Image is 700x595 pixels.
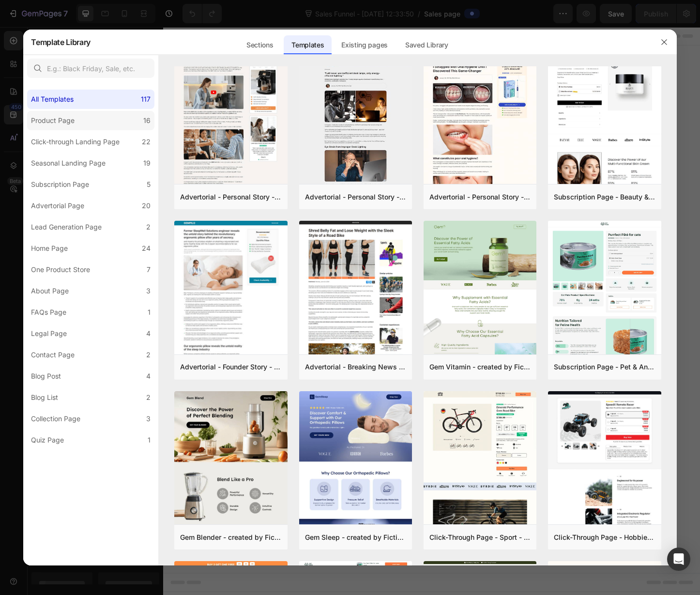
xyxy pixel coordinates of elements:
[305,191,406,203] div: Advertorial - Personal Story - The Before & After Image Style 4
[226,383,356,391] div: Start with Generating from URL or image
[397,35,456,55] div: Saved Library
[148,306,151,318] div: 1
[31,200,84,212] div: Advertorial Page
[31,136,120,148] div: Click-through Landing Page
[147,179,151,190] div: 5
[239,35,281,55] div: Sections
[334,35,396,55] div: Existing pages
[308,329,390,349] button: Explore templates
[146,349,151,361] div: 2
[142,136,151,148] div: 22
[146,285,151,297] div: 3
[429,191,531,203] div: Advertorial - Personal Story - The Before & After Image Style 3
[31,179,89,190] div: Subscription Page
[31,221,102,233] div: Lead Generation Page
[554,361,655,373] div: Subscription Page - Pet & Animals - Gem Cat Food - Style 4
[31,157,106,169] div: Seasonal Landing Page
[31,285,69,297] div: About Page
[429,361,531,373] div: Gem Vitamin - created by Fiction Studio
[31,392,58,403] div: Blog List
[305,361,406,373] div: Advertorial - Breaking News - Before & After Image
[148,434,151,446] div: 1
[31,328,67,339] div: Legal Page
[31,30,91,55] h2: Template Library
[31,413,80,425] div: Collection Page
[217,310,364,321] div: Start building with Sections/Elements or
[31,370,61,382] div: Blog Post
[142,243,151,254] div: 24
[31,306,66,318] div: FAQs Page
[147,264,151,275] div: 7
[305,532,406,543] div: Gem Sleep - created by Fiction Studio
[146,221,151,233] div: 2
[143,115,151,126] div: 16
[31,243,68,254] div: Home Page
[146,413,151,425] div: 3
[192,329,302,349] button: Use existing page designs
[31,115,75,126] div: Product Page
[27,59,154,78] input: E.g.: Black Friday, Sale, etc.
[180,191,281,203] div: Advertorial - Personal Story - Video
[554,191,655,203] div: Subscription Page - Beauty & Fitness - Gem Cosmetic - Style 1
[180,361,281,373] div: Advertorial - Founder Story - The After Image
[180,532,281,543] div: Gem Blender - created by Fiction Studio
[142,200,151,212] div: 20
[143,157,151,169] div: 19
[429,532,531,543] div: Click-Through Page - Sport - Road Bike
[31,434,64,446] div: Quiz Page
[146,370,151,382] div: 4
[284,35,332,55] div: Templates
[146,392,151,403] div: 2
[31,349,75,361] div: Contact Page
[141,93,151,105] div: 117
[667,548,690,571] div: Open Intercom Messenger
[31,264,90,275] div: One Product Store
[554,532,655,543] div: Click-Through Page - Hobbies & Toys - Remote Racer Car
[146,328,151,339] div: 4
[31,93,74,105] div: All Templates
